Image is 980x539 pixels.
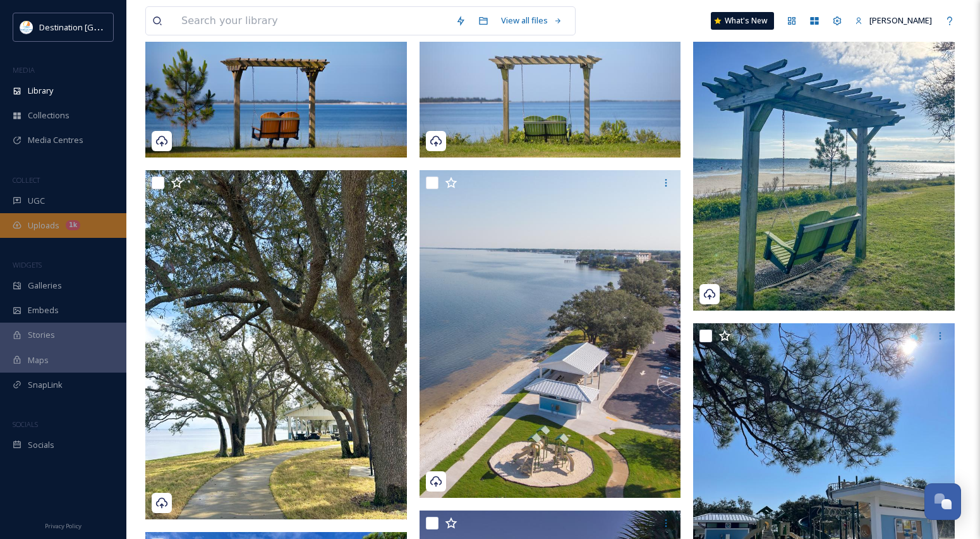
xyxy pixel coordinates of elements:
span: SOCIALS [13,419,38,429]
img: download.png [20,21,33,34]
a: [PERSON_NAME] [849,8,938,33]
span: Galleries [28,280,62,292]
img: Carl Gray Park.jpg [420,170,681,498]
a: Privacy Policy [45,517,82,533]
span: [PERSON_NAME] [869,15,932,26]
span: Media Centres [28,134,83,146]
span: COLLECT [13,175,40,185]
span: MEDIA [13,65,35,75]
span: Privacy Policy [45,522,82,530]
a: View all files [495,8,569,33]
span: SnapLink [28,379,63,391]
span: Maps [28,354,49,366]
span: Destination [GEOGRAPHIC_DATA] [39,21,165,33]
span: WIDGETS [13,260,42,269]
span: Stories [28,329,55,341]
img: ext_1741972275.96318_elexabonafede@gmail.com-IMG_0041 2.jpg [145,170,407,519]
span: UGC [28,195,45,207]
input: Search your library [175,7,449,35]
span: Library [28,85,53,97]
span: Uploads [28,220,59,232]
span: Collections [28,109,70,121]
a: What's New [711,12,774,30]
div: 1k [66,220,80,230]
button: Open Chat [924,483,961,520]
span: Socials [28,439,54,451]
span: Embeds [28,304,59,316]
